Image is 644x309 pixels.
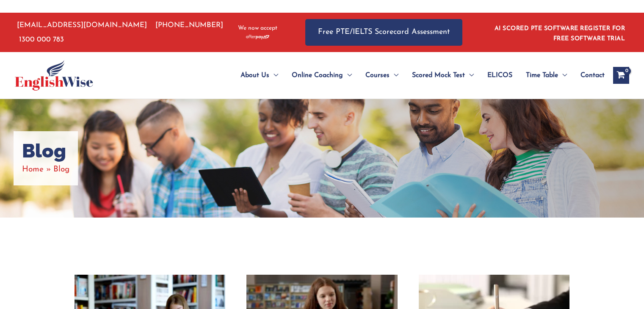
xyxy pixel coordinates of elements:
[19,36,64,43] a: 1300 000 783
[489,19,629,46] aside: Header Widget 1
[246,35,269,39] img: Afterpay-Logo
[220,61,605,90] nav: Site Navigation: Main Menu
[495,25,625,42] a: AI SCORED PTE SOFTWARE REGISTER FOR FREE SOFTWARE TRIAL
[487,61,512,90] span: ELICOS
[465,61,474,90] span: Menu Toggle
[343,61,352,90] span: Menu Toggle
[359,61,405,90] a: CoursesMenu Toggle
[22,163,69,177] nav: Breadcrumbs
[238,24,277,33] span: We now accept
[405,61,481,90] a: Scored Mock TestMenu Toggle
[365,61,390,90] span: Courses
[15,60,93,91] img: cropped-ew-logo
[390,61,398,90] span: Menu Toggle
[558,61,567,90] span: Menu Toggle
[22,166,44,174] a: Home
[22,140,69,163] h1: Blog
[155,22,223,29] a: [PHONE_NUMBER]
[53,166,69,174] span: Blog
[269,61,278,90] span: Menu Toggle
[519,61,574,90] a: Time TableMenu Toggle
[526,61,558,90] span: Time Table
[234,61,285,90] a: About UsMenu Toggle
[613,67,629,84] a: View Shopping Cart, empty
[574,61,605,90] a: Contact
[285,61,359,90] a: Online CoachingMenu Toggle
[481,61,519,90] a: ELICOS
[412,61,465,90] span: Scored Mock Test
[292,61,343,90] span: Online Coaching
[15,22,147,29] a: [EMAIL_ADDRESS][DOMAIN_NAME]
[305,19,462,46] a: Free PTE/IELTS Scorecard Assessment
[240,61,269,90] span: About Us
[580,61,605,90] span: Contact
